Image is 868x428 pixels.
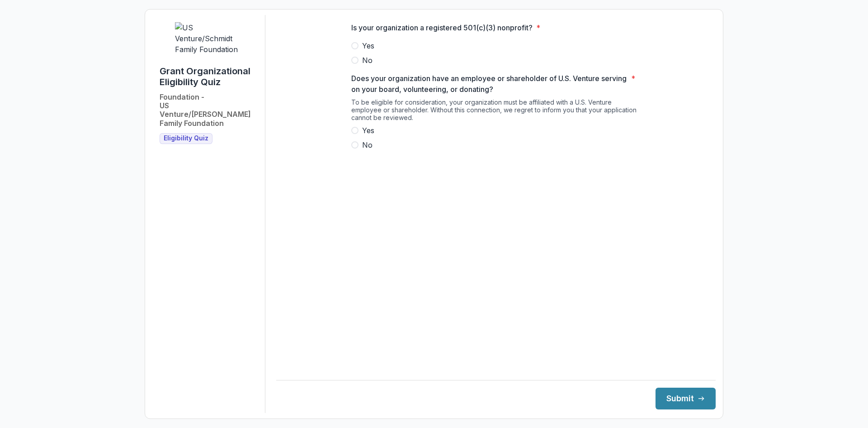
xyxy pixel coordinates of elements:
[351,98,641,125] div: To be eligible for consideration, your organization must be affiliated with a U.S. Venture employ...
[362,139,373,150] span: No
[351,73,627,95] p: Does your organization have an employee or shareholder of U.S. Venture serving on your board, vol...
[351,22,533,33] p: Is your organization a registered 501(c)(3) nonprofit?
[160,66,258,87] h1: Grant Organizational Eligibility Quiz
[160,93,258,128] h2: Foundation - US Venture/[PERSON_NAME] Family Foundation
[362,125,374,136] span: Yes
[175,22,243,55] img: US Venture/Schmidt Family Foundation
[656,388,716,409] button: Submit
[362,40,374,51] span: Yes
[164,135,208,142] span: Eligibility Quiz
[362,55,373,66] span: No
